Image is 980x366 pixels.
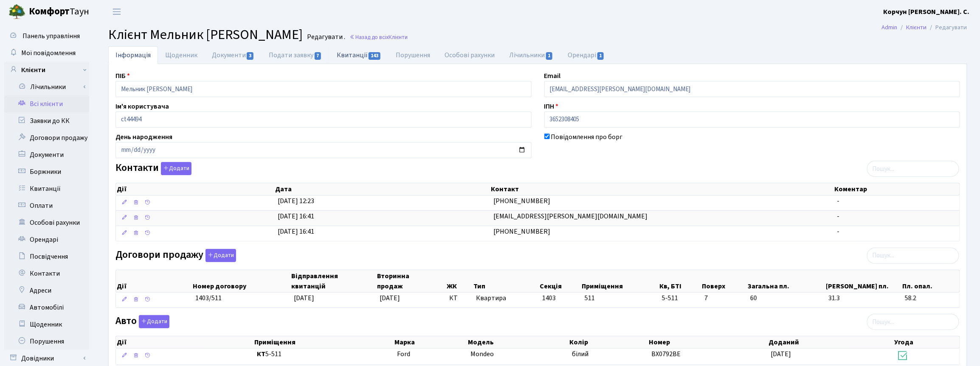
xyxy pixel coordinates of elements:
[106,5,127,19] button: Переключити навігацію
[115,315,169,328] label: Авто
[471,349,494,359] span: Mondeo
[262,46,329,64] a: Подати заявку
[4,299,89,316] a: Автомобілі
[4,231,89,248] a: Орендарі
[446,270,473,292] th: ЖК
[4,282,89,299] a: Адреси
[8,3,25,20] img: logo.png
[502,46,560,64] a: Лічильники
[834,183,960,195] th: Коментар
[651,349,681,359] span: ВХ0792ВЕ
[662,293,698,303] span: 5-511
[29,5,70,18] b: Комфорт
[4,28,89,45] a: Панель управління
[278,212,314,221] span: [DATE] 16:41
[108,25,303,45] span: Клієнт Мельник [PERSON_NAME]
[867,161,959,177] input: Пошук...
[494,196,551,206] span: [PHONE_NUMBER]
[274,183,490,195] th: Дата
[4,146,89,163] a: Документи
[29,5,89,19] span: Таун
[394,336,467,348] th: Марка
[494,212,648,221] span: [EMAIL_ADDRESS][PERSON_NAME][DOMAIN_NAME]
[116,270,192,292] th: Дії
[380,293,400,303] span: [DATE]
[542,293,556,303] span: 1403
[572,349,589,359] span: білий
[278,227,314,236] span: [DATE] 16:41
[544,71,561,81] label: Email
[4,214,89,231] a: Особові рахунки
[648,336,768,348] th: Номер
[884,7,970,17] a: Корчун [PERSON_NAME]. С.
[4,197,89,214] a: Оплати
[21,48,76,58] span: Мої повідомлення
[192,270,290,292] th: Номер договору
[4,333,89,350] a: Порушення
[768,336,894,348] th: Доданий
[203,247,236,262] a: Додати
[115,162,191,175] label: Контакти
[4,265,89,282] a: Контакти
[4,248,89,265] a: Посвідчення
[290,270,376,292] th: Відправлення квитанцій
[4,95,89,112] a: Всі клієнти
[278,196,314,206] span: [DATE] 12:23
[116,336,253,348] th: Дії
[927,23,967,32] li: Редагувати
[4,45,89,61] a: Мої повідомлення
[4,61,89,78] a: Клієнти
[905,293,956,303] span: 58.2
[869,19,980,36] nav: breadcrumb
[205,46,262,64] a: Документи
[882,23,898,32] a: Admin
[837,212,840,221] span: -
[139,315,169,328] button: Авто
[837,196,840,206] span: -
[108,46,158,64] a: Інформація
[4,112,89,129] a: Заявки до КК
[161,162,191,175] button: Контакти
[546,52,553,60] span: 1
[701,270,747,292] th: Поверх
[902,270,960,292] th: Пл. опал.
[494,227,551,236] span: [PHONE_NUMBER]
[115,101,169,112] label: Ім'я користувача
[771,349,791,359] span: [DATE]
[369,52,380,60] span: 143
[907,23,927,32] a: Клієнти
[195,293,222,303] span: 1403/511
[544,101,559,112] label: ІПН
[115,71,130,81] label: ПІБ
[389,33,408,41] span: Клієнти
[449,293,469,303] span: КТ
[206,249,236,262] button: Договори продажу
[597,52,604,60] span: 1
[473,270,539,292] th: Тип
[750,293,822,303] span: 60
[137,314,169,329] a: Додати
[257,349,265,359] b: КТ
[539,270,581,292] th: Секція
[247,52,253,60] span: 3
[158,46,205,64] a: Щоденник
[490,183,834,195] th: Контакт
[467,336,569,348] th: Модель
[747,270,825,292] th: Загальна пл.
[329,46,389,64] a: Квитанції
[253,336,394,348] th: Приміщення
[315,52,321,60] span: 7
[551,132,623,142] label: Повідомлення про борг
[389,46,437,64] a: Порушення
[115,249,236,262] label: Договори продажу
[659,270,701,292] th: Кв, БТІ
[305,33,345,41] small: Редагувати .
[476,293,535,303] span: Квартира
[10,78,89,95] a: Лічильники
[825,270,902,292] th: [PERSON_NAME] пл.
[867,248,959,264] input: Пошук...
[376,270,446,292] th: Вторинна продаж
[4,129,89,146] a: Договори продажу
[294,293,314,303] span: [DATE]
